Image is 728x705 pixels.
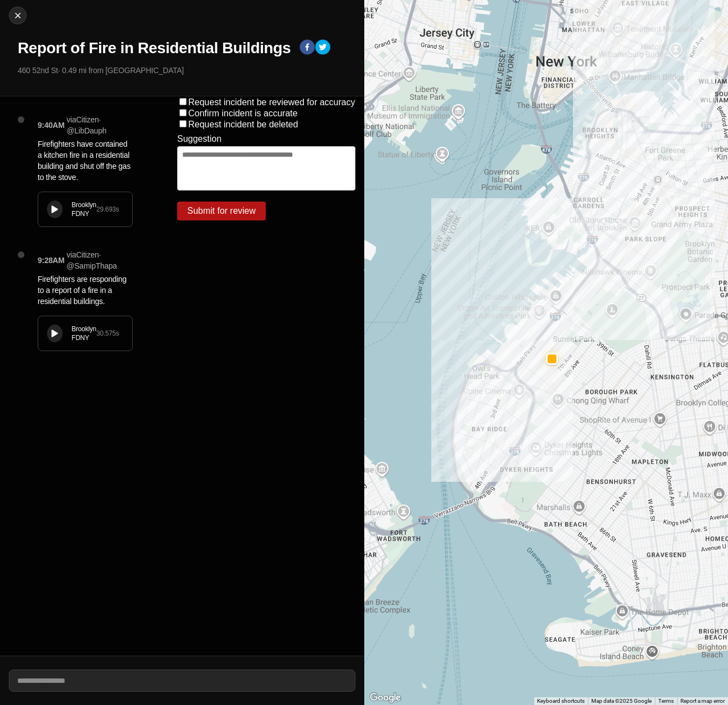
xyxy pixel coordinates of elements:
[66,114,133,136] p: via Citizen · @ LibDauph
[188,109,297,118] label: Confirm incident is accurate
[177,202,266,220] button: Submit for review
[658,698,674,704] a: Terms (opens in new tab)
[12,10,23,21] img: cancel
[38,138,133,183] p: Firefighters have contained a kitchen fire in a residential building and shut off the gas to the ...
[18,38,291,58] h1: Report of Fire in Residential Buildings
[9,7,27,24] button: cancel
[537,697,585,705] button: Keyboard shortcuts
[300,39,315,57] button: facebook
[71,200,96,218] div: Brooklyn FDNY
[38,255,64,266] p: 9:28AM
[367,691,404,705] a: Open this area in Google Maps (opens a new window)
[71,325,96,342] div: Brooklyn FDNY
[177,134,221,144] label: Suggestion
[680,698,725,704] a: Report a map error
[591,698,652,704] span: Map data ©2025 Google
[188,97,355,107] label: Request incident be reviewed for accuracy
[66,249,133,271] p: via Citizen · @ SamipThapa
[367,691,404,705] img: Google
[96,205,119,214] div: 29.693 s
[96,329,119,338] div: 30.575 s
[18,65,355,76] p: 460 52nd St · 0.49 mi from [GEOGRAPHIC_DATA]
[188,120,298,129] label: Request incident be deleted
[315,39,331,57] button: twitter
[38,274,133,307] p: Firefighters are responding to a report of a fire in a residential buildings.
[38,120,64,131] p: 9:40AM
